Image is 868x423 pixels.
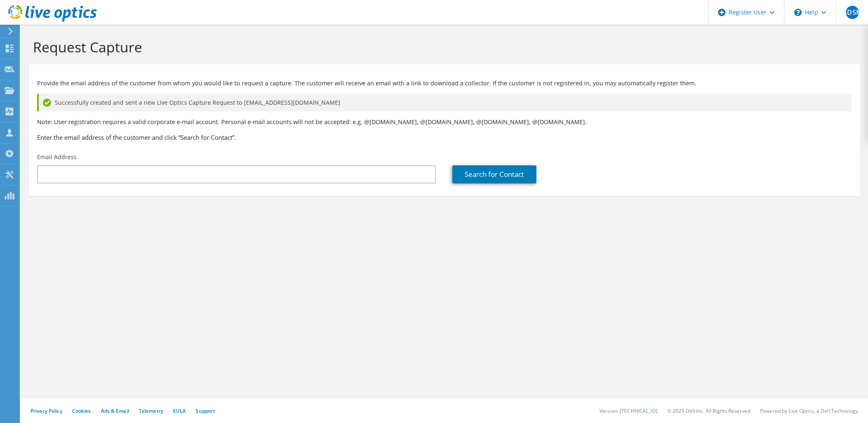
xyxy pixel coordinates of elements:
h1: Request Capture [33,38,852,56]
a: Cookies [72,407,91,414]
li: Version: [TECHNICAL_ID] [599,407,657,414]
a: Search for Contact [452,165,536,183]
a: Support [196,407,215,414]
p: Provide the email address of the customer from whom you would like to request a capture. The cust... [37,79,852,88]
span: GDSM [846,6,859,19]
a: Ads & Email [101,407,129,414]
p: Note: User registration requires a valid corporate e-mail account. Personal e-mail accounts will ... [37,117,852,127]
svg: \n [794,9,802,16]
h3: Enter the email address of the customer and click “Search for Contact”. [37,133,852,142]
span: Successfully created and sent a new Live Optics Capture Request to [EMAIL_ADDRESS][DOMAIN_NAME] [55,98,340,107]
a: EULA [173,407,186,414]
a: Privacy Policy [30,407,62,414]
li: © 2025 Dell Inc. All Rights Reserved [667,407,750,414]
li: Powered by Live Optics, a Dell Technology [760,407,858,414]
a: Telemetry [139,407,163,414]
label: Email Address [37,153,77,161]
